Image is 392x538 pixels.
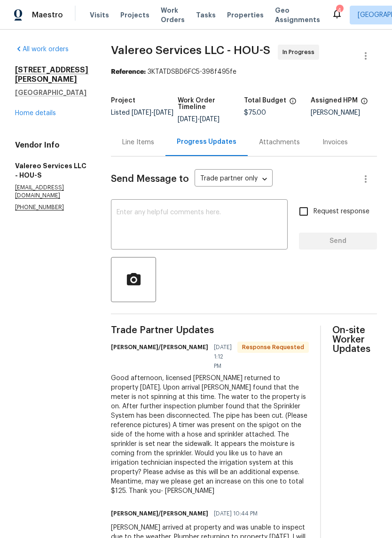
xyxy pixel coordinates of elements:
span: In Progress [282,47,318,57]
h6: [PERSON_NAME]/[PERSON_NAME] [111,509,208,518]
h6: [PERSON_NAME]/[PERSON_NAME] [111,343,208,352]
h5: Work Order Timeline [178,97,244,110]
div: Good afternoon, licensed [PERSON_NAME] returned to property [DATE]. Upon arrival [PERSON_NAME] fo... [111,374,309,496]
span: Visits [90,10,109,20]
div: Attachments [259,138,300,147]
span: [DATE] [132,109,151,116]
a: All work orders [15,46,69,53]
span: [DATE] [200,116,220,123]
span: Tasks [196,12,216,18]
div: 4 [336,6,343,15]
span: Work Orders [161,6,185,24]
span: Geo Assignments [275,6,320,24]
span: Properties [227,10,264,20]
div: Line Items [122,138,154,147]
span: Response Requested [238,343,308,352]
h5: Assigned HPM [311,97,358,104]
span: The total cost of line items that have been proposed by Opendoor. This sum includes line items th... [289,97,297,109]
span: [DATE] [154,109,173,116]
h5: Total Budget [244,97,286,104]
h4: Vendor Info [15,140,88,150]
span: [DATE] [178,116,197,123]
span: $75.00 [244,109,266,116]
span: Trade Partner Updates [111,326,309,335]
span: Valereo Services LLC - HOU-S [111,45,270,56]
div: [PERSON_NAME] [311,109,377,116]
span: [DATE] 10:44 PM [214,509,258,518]
span: The hpm assigned to this work order. [361,97,368,109]
div: Progress Updates [177,137,236,147]
span: [DATE] 1:12 PM [214,343,232,371]
div: Trade partner only [195,172,273,187]
div: 3KTATDSBD6FC5-398f495fe [111,67,377,77]
span: - [178,116,220,123]
h5: Valereo Services LLC - HOU-S [15,161,88,180]
span: Send Message to [111,174,189,184]
b: Reference: [111,69,146,75]
span: Request response [314,207,369,217]
div: Invoices [322,138,348,147]
span: On-site Worker Updates [332,326,377,354]
span: Maestro [32,10,63,20]
span: Listed [111,109,173,116]
span: - [132,109,173,116]
span: Projects [120,10,149,20]
h5: Project [111,97,135,104]
a: Home details [15,110,56,117]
